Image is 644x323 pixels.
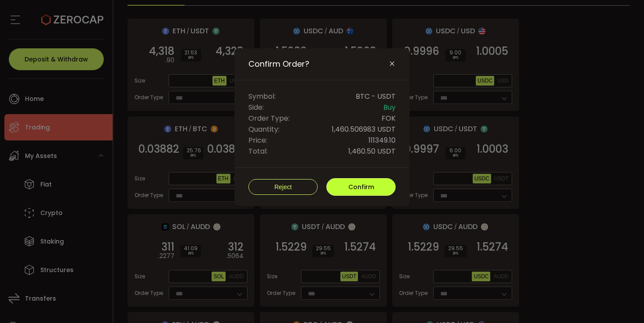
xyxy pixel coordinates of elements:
span: Price: [248,135,267,146]
button: Close [389,60,396,68]
span: Symbol: [248,91,276,102]
span: Buy [383,102,396,113]
span: Confirm [348,183,374,191]
span: Order Type: [248,113,290,124]
iframe: Chat Widget [600,281,644,323]
span: 111349.10 [368,135,396,146]
span: Quantity: [248,124,280,135]
span: Confirm Order? [248,59,309,69]
button: Confirm [326,178,396,196]
button: Reject [248,179,318,195]
span: Side: [248,102,264,113]
span: FOK [382,113,396,124]
span: 1,460.50 USDT [348,146,396,157]
span: Reject [274,183,292,190]
span: 1,460.506983 USDT [332,124,396,135]
span: Total: [248,146,268,157]
div: Confirm Order? [234,48,410,206]
span: BTC - USDT [356,91,396,102]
